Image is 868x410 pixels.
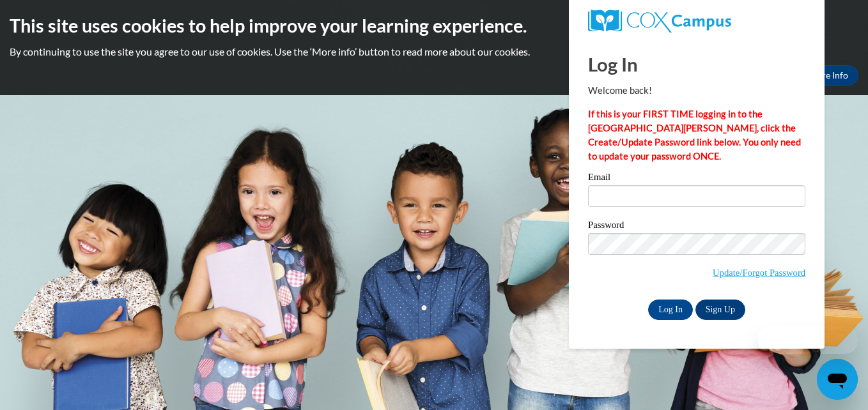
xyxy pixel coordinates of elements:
iframe: Button to launch messaging window [817,359,858,400]
input: Log In [648,300,693,320]
p: Welcome back! [588,84,805,98]
img: COX Campus [588,10,731,33]
strong: If this is your FIRST TIME logging in to the [GEOGRAPHIC_DATA][PERSON_NAME], click the Create/Upd... [588,109,801,162]
p: By continuing to use the site you agree to our use of cookies. Use the ‘More info’ button to read... [10,45,858,59]
label: Password [588,220,805,233]
h2: This site uses cookies to help improve your learning experience. [10,13,858,38]
a: Sign Up [695,300,745,320]
a: COX Campus [588,10,805,33]
label: Email [588,172,805,185]
a: More Info [798,65,858,86]
a: Update/Forgot Password [713,268,805,278]
h1: Log In [588,51,805,77]
iframe: Message from company [758,326,858,354]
